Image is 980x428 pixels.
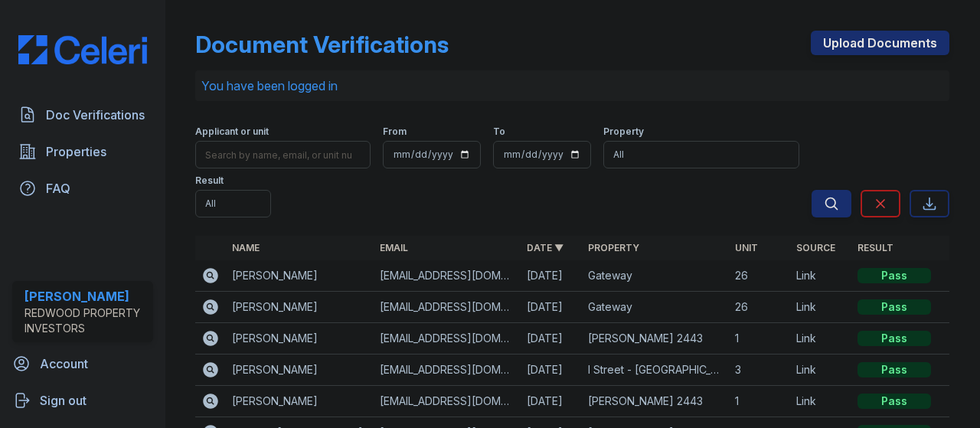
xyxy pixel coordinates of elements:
[527,242,563,253] a: Date ▼
[521,386,582,417] td: [DATE]
[729,386,790,417] td: 1
[588,242,639,253] a: Property
[582,260,729,292] td: Gateway
[729,260,790,292] td: 26
[521,292,582,323] td: [DATE]
[521,260,582,292] td: [DATE]
[6,348,159,379] a: Account
[790,292,851,323] td: Link
[582,292,729,323] td: Gateway
[790,323,851,354] td: Link
[374,292,521,323] td: [EMAIL_ADDRESS][DOMAIN_NAME]
[735,242,758,253] a: Unit
[374,323,521,354] td: [EMAIL_ADDRESS][DOMAIN_NAME]
[521,354,582,386] td: [DATE]
[790,386,851,417] td: Link
[729,292,790,323] td: 26
[790,260,851,292] td: Link
[24,287,147,305] div: [PERSON_NAME]
[857,331,931,346] div: Pass
[195,31,449,58] div: Document Verifications
[857,362,931,377] div: Pass
[729,323,790,354] td: 1
[729,354,790,386] td: 3
[603,126,644,138] label: Property
[195,175,224,187] label: Result
[12,173,153,204] a: FAQ
[582,323,729,354] td: [PERSON_NAME] 2443
[226,292,373,323] td: [PERSON_NAME]
[226,323,373,354] td: [PERSON_NAME]
[40,391,87,410] span: Sign out
[12,136,153,167] a: Properties
[374,354,521,386] td: [EMAIL_ADDRESS][DOMAIN_NAME]
[521,323,582,354] td: [DATE]
[46,142,106,161] span: Properties
[790,354,851,386] td: Link
[12,100,153,130] a: Doc Verifications
[383,126,407,138] label: From
[857,268,931,283] div: Pass
[857,394,931,409] div: Pass
[201,77,943,95] p: You have been logged in
[195,141,371,168] input: Search by name, email, or unit number
[796,242,835,253] a: Source
[46,106,145,124] span: Doc Verifications
[811,31,949,55] a: Upload Documents
[24,305,147,336] div: Redwood Property Investors
[226,386,373,417] td: [PERSON_NAME]
[374,386,521,417] td: [EMAIL_ADDRESS][DOMAIN_NAME]
[232,242,260,253] a: Name
[582,386,729,417] td: [PERSON_NAME] 2443
[6,385,159,416] a: Sign out
[380,242,408,253] a: Email
[40,354,88,373] span: Account
[46,179,70,198] span: FAQ
[493,126,505,138] label: To
[857,299,931,315] div: Pass
[857,242,893,253] a: Result
[226,354,373,386] td: [PERSON_NAME]
[195,126,269,138] label: Applicant or unit
[582,354,729,386] td: I Street - [GEOGRAPHIC_DATA]
[226,260,373,292] td: [PERSON_NAME]
[374,260,521,292] td: [EMAIL_ADDRESS][DOMAIN_NAME]
[6,35,159,64] img: CE_Logo_Blue-a8612792a0a2168367f1c8372b55b34899dd931a85d93a1a3d3e32e68fde9ad4.png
